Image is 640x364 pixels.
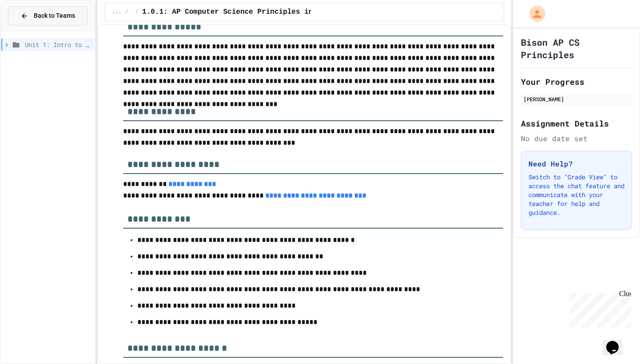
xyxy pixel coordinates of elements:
[524,95,629,103] div: [PERSON_NAME]
[603,328,631,355] iframe: chat widget
[125,8,128,16] span: /
[25,40,91,49] span: Unit 1: Intro to Computer Science
[521,133,632,144] div: No due date set
[4,4,61,56] div: Chat with us now!Close
[521,117,632,130] h2: Assignment Details
[521,36,632,61] h1: Bison AP CS Principles
[142,7,411,17] span: 1.0.1: AP Computer Science Principles in Python Course Syllabus
[528,158,624,169] h3: Need Help?
[521,75,632,88] h2: Your Progress
[112,8,122,16] span: ...
[520,4,548,24] div: My Account
[566,290,631,328] iframe: chat widget
[8,6,88,25] button: Back to Teams
[136,8,139,16] span: /
[528,173,624,217] p: Switch to "Grade View" to access the chat feature and communicate with your teacher for help and ...
[34,11,75,20] span: Back to Teams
